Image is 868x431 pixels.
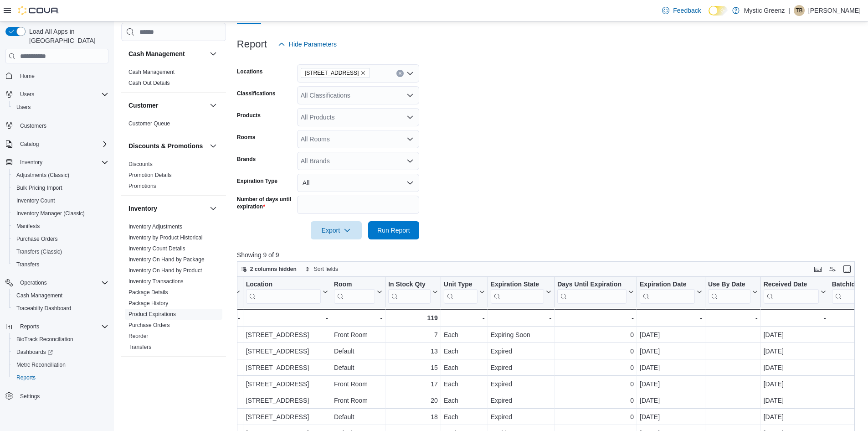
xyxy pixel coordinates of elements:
div: Expiration State [490,280,544,289]
div: - [444,312,485,323]
button: Expiration State [490,280,551,304]
div: Location [246,280,320,289]
div: Cash Management [121,67,226,92]
button: Adjustments (Classic) [9,169,112,182]
button: Inventory [128,204,206,213]
a: Cash Management [128,69,175,75]
div: Days Until Expiration [557,280,627,304]
span: Adjustments (Classic) [13,170,108,181]
span: Purchase Orders [128,322,170,329]
div: [DATE] [764,395,826,406]
div: Each [444,329,485,340]
span: Reports [16,321,108,332]
span: TB [796,5,802,16]
span: Dashboards [16,348,53,356]
span: Inventory Count Details [128,245,185,252]
div: Expired [490,411,551,422]
button: Open list of options [406,92,414,99]
div: Each [444,362,485,373]
a: Transfers [128,344,151,350]
div: Room [334,280,375,289]
a: Cash Management [13,290,66,301]
a: Transfers (Classic) [13,246,66,257]
div: Each [444,346,485,357]
div: Expired [490,379,551,389]
div: Expired [490,362,551,373]
span: Inventory On Hand by Product [128,267,202,274]
span: Reports [20,323,39,330]
button: Customer [208,100,219,111]
span: [STREET_ADDRESS] [305,68,359,78]
label: Brands [237,156,256,163]
button: Traceabilty Dashboard [9,302,112,315]
div: [DATE] [640,411,702,422]
span: Users [16,89,108,100]
span: Load All Apps in [GEOGRAPHIC_DATA] [26,27,108,45]
div: Discounts & Promotions [121,159,226,195]
span: Bulk Pricing Import [16,184,62,192]
span: Package History [128,300,168,307]
button: Received Date [763,280,826,304]
a: Metrc Reconciliation [13,359,69,370]
span: Purchase Orders [13,234,108,244]
div: [STREET_ADDRESS] [246,395,328,406]
span: Operations [20,279,47,286]
span: Traceabilty Dashboard [13,303,108,314]
a: Inventory Count [13,195,59,206]
button: Use By Date [708,280,758,304]
a: Customer Queue [128,120,170,127]
span: Inventory Transactions [128,278,184,285]
div: [DATE] [764,379,826,389]
button: Cash Management [9,289,112,302]
div: [STREET_ADDRESS] [246,411,328,422]
button: Inventory [2,156,112,169]
span: Inventory Count [13,195,108,206]
button: Discounts & Promotions [128,141,206,151]
div: 15 [388,362,438,373]
span: Customers [16,120,108,131]
button: Users [2,88,112,101]
label: Number of days until expiration [237,196,293,210]
button: Loyalty [208,364,219,375]
button: Transfers (Classic) [9,245,112,258]
div: - [490,312,551,323]
div: [DATE] [764,329,826,340]
div: 18 [388,411,438,422]
div: 0 [557,346,634,357]
span: Product Expirations [128,311,176,318]
span: Settings [16,390,108,402]
div: [DATE] [640,379,702,389]
button: Customer [128,101,206,110]
a: Inventory On Hand by Product [128,267,202,274]
div: Location [246,280,320,304]
button: 2 columns hidden [237,264,300,275]
div: Use By Date [708,280,750,304]
a: Purchase Orders [13,234,62,244]
a: Cash Out Details [128,80,170,86]
span: Users [16,104,31,111]
button: Users [9,101,112,114]
span: Metrc Reconciliation [16,361,66,369]
button: Reports [2,320,112,333]
div: Default [334,346,382,357]
button: Customers [2,119,112,132]
nav: Complex example [5,65,108,426]
button: Open list of options [406,70,414,77]
div: - [640,312,702,323]
a: Home [16,71,38,82]
button: Unit Type [444,280,485,304]
span: Manifests [16,223,40,230]
label: Locations [237,68,263,75]
div: Days Until Expiration [557,280,627,289]
a: Dashboards [9,346,112,358]
label: Products [237,112,261,119]
a: Inventory On Hand by Package [128,256,205,263]
span: Customers [20,122,46,130]
span: Package Details [128,289,168,296]
button: Room [334,280,382,304]
img: Cova [18,6,59,15]
div: Use By Date [708,280,750,289]
span: Transfers (Classic) [13,246,108,257]
div: - [139,312,240,323]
